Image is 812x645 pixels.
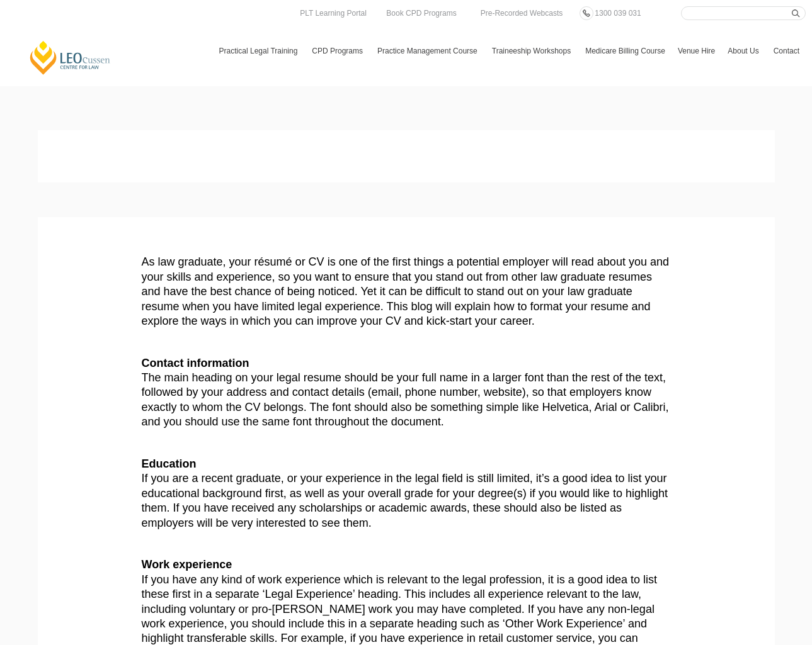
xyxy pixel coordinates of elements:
[767,33,806,69] a: Contact
[213,33,306,69] a: Practical Legal Training
[371,33,486,69] a: Practice Management Course
[142,457,197,470] strong: Education
[142,255,671,328] p: As law graduate, your résumé or CV is one of the first things a potential employer will read abou...
[477,6,566,20] a: Pre-Recorded Webcasts
[47,147,765,175] h1: How to format your resume as a law graduate
[297,6,370,20] a: PLT Learning Portal
[142,356,671,430] p: The main heading on your legal resume should be your full name in a larger font than the rest of ...
[728,561,781,614] iframe: LiveChat chat widget
[142,457,671,530] p: If you are a recent graduate, or your experience in the legal field is still limited, it’s a good...
[383,6,459,20] a: Book CPD Programs
[721,33,767,69] a: About Us
[672,33,721,69] a: Venue Hire
[579,33,672,69] a: Medicare Billing Course
[142,558,232,571] strong: Work experience
[486,33,579,69] a: Traineeship Workshops
[142,357,249,369] strong: Contact information
[595,9,641,18] span: 1300 039 031
[28,40,112,76] a: [PERSON_NAME] Centre for Law
[592,6,644,20] a: 1300 039 031
[306,33,371,69] a: CPD Programs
